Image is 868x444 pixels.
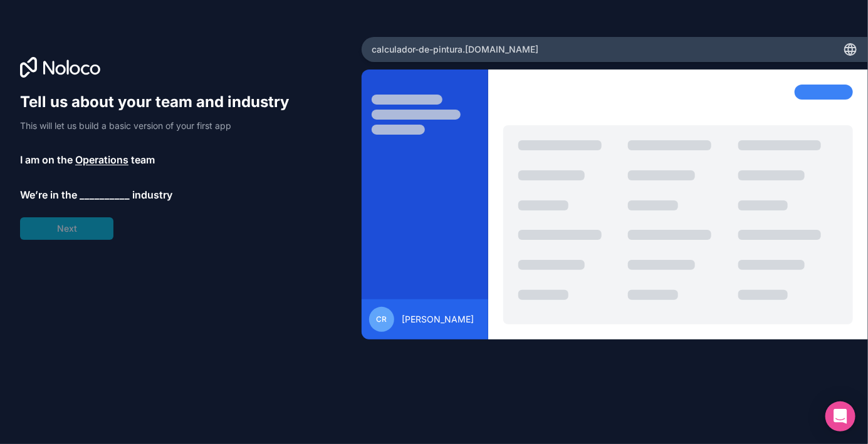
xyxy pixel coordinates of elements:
span: [PERSON_NAME] [402,313,474,326]
h1: Tell us about your team and industry [20,92,301,112]
span: industry [132,187,172,202]
span: CR [377,314,387,324]
span: Operations [75,152,128,167]
span: calculador-de-pintura .[DOMAIN_NAME] [372,43,538,56]
span: __________ [80,187,130,202]
span: I am on the [20,152,73,167]
p: This will let us build a basic version of your first app [20,120,301,132]
div: Open Intercom Messenger [825,401,855,431]
span: We’re in the [20,187,77,202]
span: team [131,152,155,167]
